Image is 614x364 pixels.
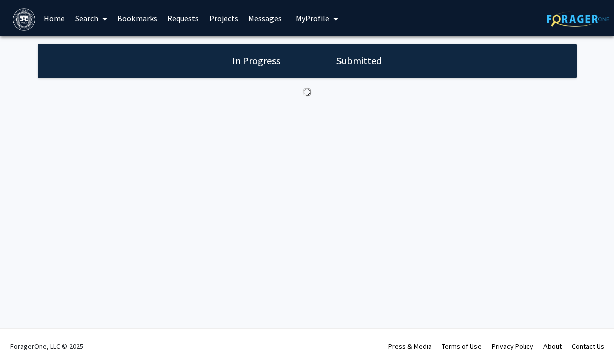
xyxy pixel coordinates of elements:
[333,54,385,68] h1: Submitted
[547,11,609,27] img: ForagerOne Logo
[70,1,112,36] a: Search
[243,1,287,36] a: Messages
[10,329,83,364] div: ForagerOne, LLC © 2025
[162,1,204,36] a: Requests
[13,8,35,31] img: Brandeis University Logo
[296,13,329,23] span: My Profile
[492,342,533,351] a: Privacy Policy
[112,1,162,36] a: Bookmarks
[388,342,432,351] a: Press & Media
[442,342,482,351] a: Terms of Use
[39,1,70,36] a: Home
[572,342,604,351] a: Contact Us
[229,54,283,68] h1: In Progress
[543,342,562,351] a: About
[298,83,316,101] img: Loading
[204,1,243,36] a: Projects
